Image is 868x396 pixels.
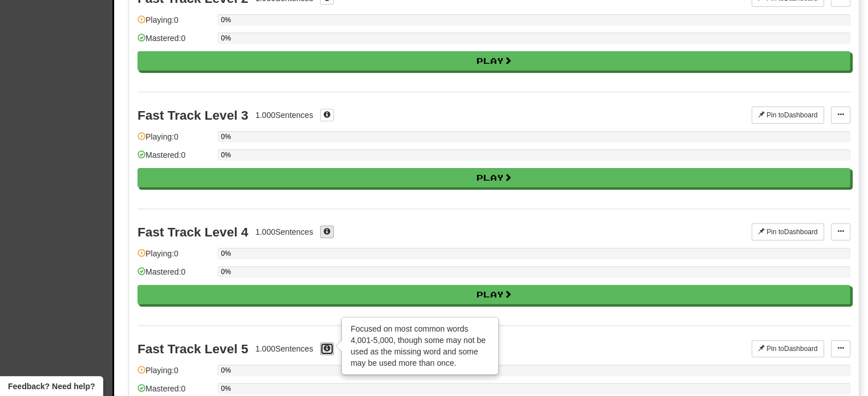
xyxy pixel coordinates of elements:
[752,223,824,240] button: Pin toDashboard
[752,340,824,357] button: Pin toDashboard
[138,32,212,51] div: Mastered: 0
[255,226,313,238] div: 1.000 Sentences
[342,318,498,374] div: Focused on most common words 4,001-5,000, though some may not be used as the missing word and som...
[138,365,212,383] div: Playing: 0
[138,342,248,356] div: Fast Track Level 5
[138,225,248,239] div: Fast Track Level 4
[138,131,212,150] div: Playing: 0
[138,248,212,267] div: Playing: 0
[138,266,212,285] div: Mastered: 0
[255,109,313,121] div: 1.000 Sentences
[138,108,248,123] div: Fast Track Level 3
[752,107,824,124] button: Pin toDashboard
[8,381,95,392] span: Open feedback widget
[138,51,850,71] button: Play
[138,149,212,168] div: Mastered: 0
[138,285,850,304] button: Play
[255,343,313,354] div: 1.000 Sentences
[138,14,212,33] div: Playing: 0
[138,168,850,187] button: Play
